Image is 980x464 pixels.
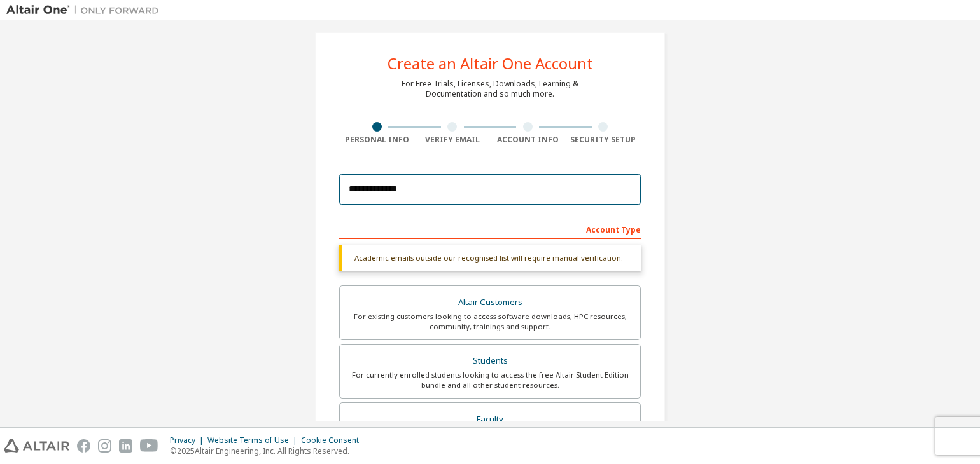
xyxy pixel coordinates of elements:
[339,219,641,239] div: Account Type
[402,79,578,99] div: For Free Trials, Licenses, Downloads, Learning & Documentation and so much more.
[339,135,415,145] div: Personal Info
[339,245,641,271] div: Academic emails outside our recognised list will require manual verification.
[347,311,633,332] div: For existing customers looking to access software downloads, HPC resources, community, trainings ...
[170,446,367,456] p: © 2025 Altair Engineering, Inc. All Rights Reserved.
[347,294,633,311] div: Altair Customers
[301,435,367,446] div: Cookie Consent
[415,135,491,145] div: Verify Email
[490,135,566,145] div: Account Info
[119,439,132,453] img: linkedin.svg
[347,411,633,428] div: Faculty
[566,135,641,145] div: Security Setup
[347,352,633,370] div: Students
[388,56,593,71] div: Create an Altair One Account
[77,439,90,453] img: facebook.svg
[6,4,165,17] img: Altair One
[4,439,69,453] img: altair_logo.svg
[98,439,111,453] img: instagram.svg
[207,435,301,446] div: Website Terms of Use
[347,370,633,390] div: For currently enrolled students looking to access the free Altair Student Edition bundle and all ...
[170,435,207,446] div: Privacy
[140,439,158,453] img: youtube.svg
